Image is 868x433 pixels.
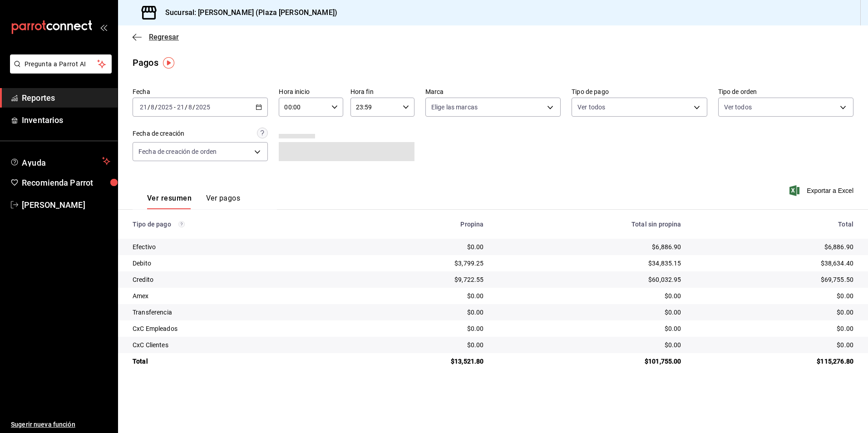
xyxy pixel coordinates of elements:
div: $13,521.80 [352,357,483,366]
div: $0.00 [696,324,853,333]
div: $60,032.95 [498,275,681,284]
button: Regresar [133,33,179,41]
h3: Sucursal: [PERSON_NAME] (Plaza [PERSON_NAME]) [158,7,337,18]
div: CxC Clientes [133,340,338,349]
span: / [155,103,158,111]
a: Pregunta a Parrot AI [6,66,112,75]
div: $0.00 [352,308,483,317]
div: Amex [133,291,338,300]
div: $69,755.50 [696,275,853,284]
span: Fecha de creación de orden [138,147,217,156]
span: [PERSON_NAME] [22,199,110,211]
label: Tipo de pago [572,89,707,95]
button: Ver resumen [147,194,192,209]
div: $0.00 [352,340,483,349]
div: $34,835.15 [498,259,681,268]
div: $0.00 [352,242,483,251]
div: Credito [133,275,338,284]
span: Ver todos [724,103,752,112]
div: $0.00 [498,308,681,317]
span: Reportes [22,92,110,104]
img: Tooltip marker [163,57,174,69]
span: Recomienda Parrot [22,177,110,189]
div: $101,755.00 [498,357,681,366]
span: Elige las marcas [431,103,478,112]
button: Ver pagos [206,194,240,209]
div: $38,634.40 [696,259,853,268]
div: $9,722.55 [352,275,483,284]
span: Sugerir nueva función [11,420,110,429]
div: Propina [352,221,483,228]
div: $0.00 [696,308,853,317]
span: Pregunta a Parrot AI [25,59,98,69]
input: ---- [158,103,173,111]
label: Tipo de orden [718,89,853,95]
div: Debito [133,259,338,268]
span: Ver todos [577,103,605,112]
span: - [174,103,176,111]
div: $0.00 [696,340,853,349]
div: $115,276.80 [696,357,853,366]
div: $0.00 [352,291,483,300]
span: / [185,103,187,111]
div: $6,886.90 [498,242,681,251]
div: Total sin propina [498,221,681,228]
div: Transferencia [133,308,338,317]
div: $0.00 [498,340,681,349]
input: -- [177,103,185,111]
div: $0.00 [498,291,681,300]
input: -- [139,103,148,111]
input: -- [188,103,192,111]
span: Inventarios [22,114,110,126]
button: open_drawer_menu [100,24,107,31]
div: $0.00 [498,324,681,333]
div: CxC Empleados [133,324,338,333]
label: Hora fin [350,89,414,95]
input: ---- [195,103,211,111]
button: Exportar a Excel [791,185,853,196]
div: Efectivo [133,242,338,251]
div: $6,886.90 [696,242,853,251]
div: $0.00 [352,324,483,333]
div: Pagos [133,56,158,69]
span: Ayuda [22,156,99,167]
div: $0.00 [696,291,853,300]
div: Total [133,357,338,366]
label: Hora inicio [279,89,343,95]
div: Tipo de pago [133,221,338,228]
button: Pregunta a Parrot AI [10,54,112,74]
span: Regresar [149,33,179,41]
div: $3,799.25 [352,259,483,268]
label: Marca [425,89,561,95]
span: / [192,103,195,111]
span: / [148,103,150,111]
label: Fecha [133,89,268,95]
div: Fecha de creación [133,129,184,138]
svg: Los pagos realizados con Pay y otras terminales son montos brutos. [178,221,185,227]
div: navigation tabs [147,194,240,209]
input: -- [150,103,155,111]
div: Total [696,221,853,228]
